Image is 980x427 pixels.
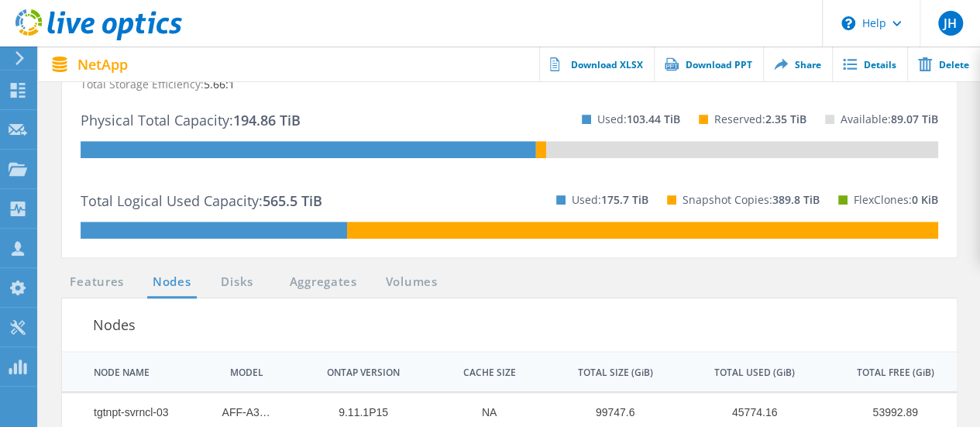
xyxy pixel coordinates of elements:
div: ONTAP VERSION [327,367,400,379]
p: Physical Total Capacity: [81,108,301,133]
p: Total Logical Used Capacity: [81,188,322,213]
a: Share [763,46,832,81]
td: TOTAL USED (GiB) Column [676,353,817,391]
a: Features [62,273,132,292]
a: Download XLSX [539,46,654,81]
p: Used: [597,107,680,132]
a: Disks [216,273,258,292]
p: Snapshot Copies: [683,188,820,212]
a: Live Optics Dashboard [15,33,182,43]
p: Available: [841,107,938,132]
p: FlexClones: [854,188,938,212]
div: NODE NAME [94,367,150,379]
td: ONTAP VERSION Column [287,353,424,391]
span: 103.44 TiB [627,112,680,126]
svg: \n [841,16,855,30]
span: 389.8 TiB [772,192,820,207]
span: 0 KiB [912,192,938,207]
td: TOTAL FREE (GiB) Column [817,353,957,391]
a: Details [832,46,907,81]
span: 175.7 TiB [601,192,648,207]
span: JH [944,17,957,29]
div: TOTAL SIZE (GiB) [578,367,653,379]
td: CACHE SIZE Column [424,353,538,391]
div: MODEL [230,367,263,379]
span: 89.07 TiB [891,112,938,126]
td: MODEL Column [190,353,287,391]
a: Nodes [147,273,197,292]
div: TOTAL USED (GiB) [714,367,795,379]
span: 2.35 TiB [765,112,806,126]
span: NetApp [77,57,128,71]
p: Reserved: [714,107,806,132]
a: Volumes [378,273,445,292]
h3: Nodes [93,314,762,336]
td: TOTAL SIZE (GiB) Column [538,353,676,391]
div: CACHE SIZE [463,367,516,379]
a: Delete [907,46,980,81]
a: Download PPT [654,46,763,81]
p: Used: [572,188,648,212]
a: Aggregates [280,273,367,292]
span: 565.5 TiB [263,191,322,210]
div: TOTAL FREE (GiB) [857,367,934,379]
td: NODE NAME Column [62,353,190,391]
